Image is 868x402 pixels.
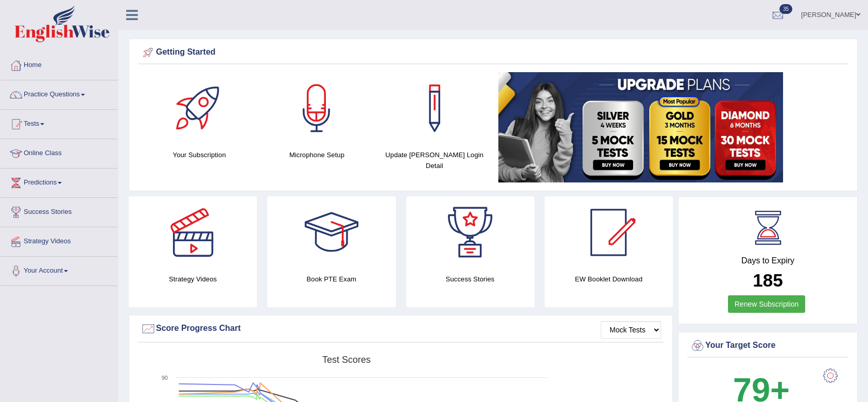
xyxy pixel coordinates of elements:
div: Your Target Score [690,338,846,354]
a: Online Class [1,139,118,165]
a: Home [1,51,118,77]
a: Practice Questions [1,80,118,106]
h4: Microphone Setup [263,149,370,160]
h4: Success Stories [406,274,534,284]
div: Getting Started [141,45,846,60]
a: Tests [1,110,118,136]
div: Score Progress Chart [141,321,661,337]
span: 35 [779,4,792,14]
a: Strategy Videos [1,227,118,253]
h4: Strategy Videos [129,274,257,284]
h4: EW Booklet Download [545,274,673,284]
b: 185 [753,270,783,290]
h4: Update [PERSON_NAME] Login Detail [381,149,488,171]
text: 90 [162,375,168,381]
img: small5.jpg [498,72,783,182]
a: Success Stories [1,198,118,224]
h4: Days to Expiry [690,256,846,265]
a: Renew Subscription [728,295,806,313]
h4: Your Subscription [146,149,253,160]
a: Predictions [1,169,118,194]
a: Your Account [1,257,118,282]
tspan: Test scores [322,355,371,365]
h4: Book PTE Exam [267,274,395,284]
